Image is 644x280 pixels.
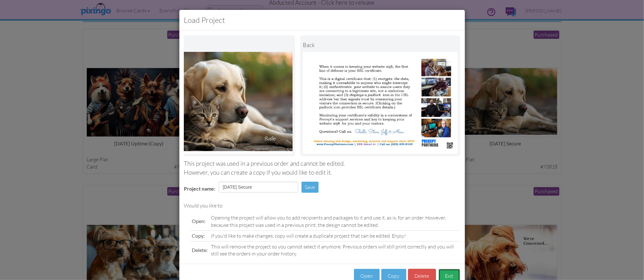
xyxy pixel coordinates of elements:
[210,230,460,241] td: If you'd like to make changes, copy will create a duplicate project that can be edited. Enjoy!
[192,218,206,224] span: Open:
[184,168,460,177] div: However, you can create a copy if you would like to edit it.
[184,159,460,168] div: This project was used in a previous order and cannot be edited.
[184,15,460,25] h3: Load Project
[303,52,458,154] img: Portrait Image
[138,52,293,154] img: Landscape Image
[210,213,460,230] td: Opening the project will allow you to add recipients and packages to it and use it, as is, for an...
[192,247,208,253] span: Delete:
[184,185,216,192] label: Project name:
[219,182,298,192] input: Enter project name
[192,233,205,239] span: Copy:
[301,182,319,193] button: Save
[138,38,293,52] div: Front
[303,38,458,52] div: back
[210,241,460,259] td: This will remove the project so you cannot select it anymore. Previous orders will still print co...
[184,202,460,209] div: Would you like to:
